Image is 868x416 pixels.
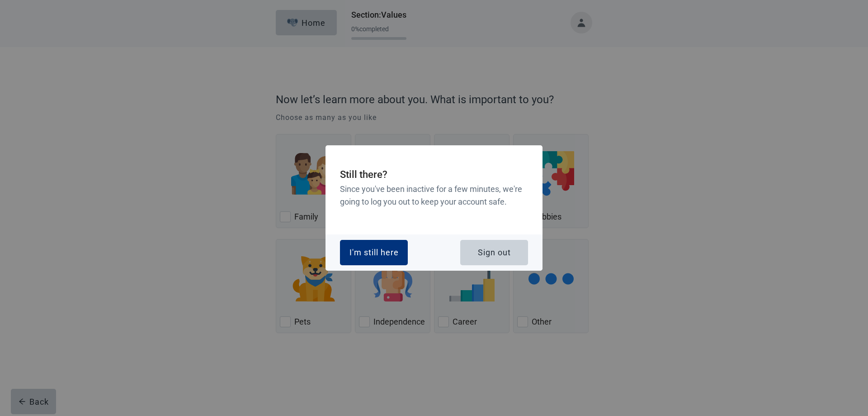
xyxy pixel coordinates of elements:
[460,240,528,265] button: Sign out
[340,240,408,265] button: I'm still here
[478,248,511,257] div: Sign out
[340,167,528,183] h2: Still there?
[349,248,399,257] div: I'm still here
[340,183,528,209] h3: Since you've been inactive for a few minutes, we're going to log you out to keep your account safe.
